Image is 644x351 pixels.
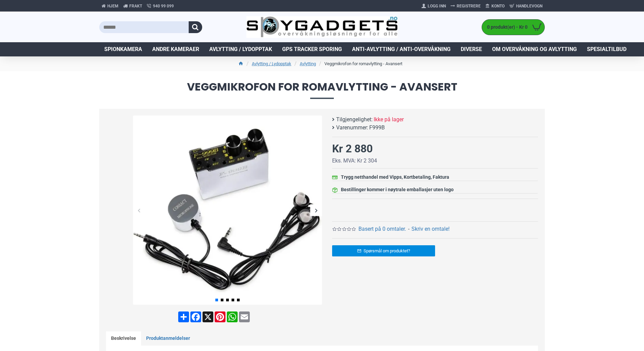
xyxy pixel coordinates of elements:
[347,42,456,56] a: Anti-avlytting / Anti-overvåkning
[310,204,322,216] div: Next slide
[587,45,626,53] span: Spesialtilbud
[491,3,505,9] span: Konto
[104,45,142,53] span: Spionkamera
[232,299,234,301] span: Go to slide 4
[369,124,385,132] span: F999B
[133,204,145,216] div: Previous slide
[352,45,451,53] span: Anti-avlytting / Anti-overvåkning
[215,299,218,301] span: Go to slide 1
[419,1,448,11] a: Logg Inn
[300,60,316,67] a: Avlytting
[336,116,373,124] b: Tilgjengelighet:
[99,42,147,56] a: Spionkamera
[282,45,342,53] span: GPS Tracker Sporing
[482,24,529,31] span: 0 produkt(er) - Kr 0
[147,42,204,56] a: Andre kameraer
[456,42,487,56] a: Diverse
[107,3,118,9] span: Hjem
[238,311,250,322] a: Email
[358,225,406,233] a: Basert på 0 omtaler.
[332,245,435,256] a: Spørsmål om produktet?
[483,1,507,11] a: Konto
[190,311,202,322] a: Facebook
[129,3,142,9] span: Frakt
[226,311,238,322] a: WhatsApp
[516,3,542,9] span: Handlevogn
[428,3,446,9] span: Logg Inn
[106,331,141,346] a: Beskrivelse
[237,299,240,301] span: Go to slide 5
[492,45,577,53] span: Om overvåkning og avlytting
[408,226,409,232] b: -
[99,81,545,99] span: Veggmikrofon for romavlytting - Avansert
[246,16,398,38] img: SpyGadgets.no
[209,45,272,53] span: Avlytting / Lydopptak
[141,331,195,346] a: Produktanmeldelser
[457,3,481,9] span: Registrere
[461,45,482,53] span: Diverse
[221,299,223,301] span: Go to slide 2
[178,311,190,322] a: Share
[336,124,368,132] b: Varenummer:
[152,45,199,53] span: Andre kameraer
[252,60,291,67] a: Avlytting / Lydopptak
[214,311,226,322] a: Pinterest
[507,1,545,11] a: Handlevogn
[277,42,347,56] a: GPS Tracker Sporing
[374,116,404,124] span: Ikke på lager
[341,174,449,181] div: Trygg netthandel med Vipps, Kortbetaling, Faktura
[487,42,582,56] a: Om overvåkning og avlytting
[153,3,174,9] span: 940 99 099
[332,141,373,157] div: Kr 2 880
[204,42,277,56] a: Avlytting / Lydopptak
[226,299,229,301] span: Go to slide 3
[411,225,450,233] a: Skriv en omtale!
[582,42,632,56] a: Spesialtilbud
[133,116,322,305] img: Veggmikrofon for romavlytting - Avansert - SpyGadgets.no
[341,186,454,193] div: Bestillinger kommer i nøytrale emballasjer uten logo
[482,20,544,35] a: 0 produkt(er) - Kr 0
[202,311,214,322] a: X
[448,1,483,11] a: Registrere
